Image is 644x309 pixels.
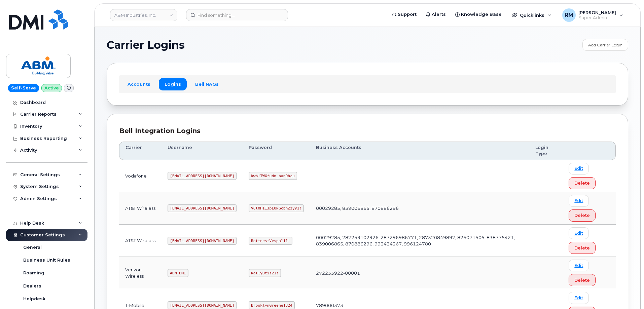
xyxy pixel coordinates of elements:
code: RottnestVespa111! [249,237,292,245]
code: kwb!TWX*udn_ban9hcu [249,172,297,180]
td: AT&T Wireless [119,192,162,225]
td: 00029285, 287259102926, 287296986771, 287320849897, 826071505, 838775421, 839006865, 870886296, 9... [310,225,529,257]
button: Delete [569,209,596,222]
a: Logins [159,78,187,90]
code: [EMAIL_ADDRESS][DOMAIN_NAME] [168,172,237,180]
td: Verizon Wireless [119,257,162,289]
code: [EMAIL_ADDRESS][DOMAIN_NAME] [168,204,237,213]
th: Business Accounts [310,142,529,160]
button: Delete [569,177,596,189]
a: Accounts [122,78,156,90]
code: [EMAIL_ADDRESS][DOMAIN_NAME] [168,237,237,245]
a: Add Carrier Login [582,39,628,51]
td: 272233922-00001 [310,257,529,289]
span: Delete [574,277,590,283]
span: Delete [574,245,590,251]
span: Delete [574,180,590,186]
th: Password [243,142,310,160]
a: Edit [569,260,589,271]
span: Delete [574,212,590,219]
td: AT&T Wireless [119,225,162,257]
th: Carrier [119,142,162,160]
td: 00029285, 839006865, 870886296 [310,192,529,225]
button: Delete [569,274,596,286]
span: Carrier Logins [107,40,185,50]
a: Bell NAGs [189,78,224,90]
a: Edit [569,227,589,239]
th: Username [162,142,243,160]
a: Edit [569,163,589,175]
td: Vodafone [119,160,162,192]
code: VClOHiIJpL0NGcbnZzyy1! [249,204,304,213]
code: ABM_DMI [168,269,188,277]
th: Login Type [529,142,563,160]
a: Edit [569,292,589,304]
button: Delete [569,242,596,254]
code: RallyOtis21! [249,269,281,277]
a: Edit [569,195,589,207]
div: Bell Integration Logins [119,126,616,136]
